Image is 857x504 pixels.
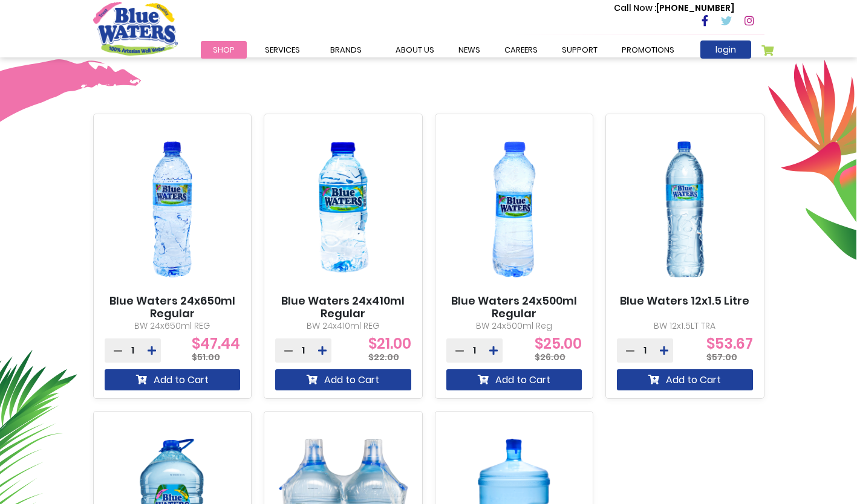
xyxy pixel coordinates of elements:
a: store logo [93,2,178,55]
p: BW 24x410ml REG [275,320,411,332]
button: Add to Cart [105,369,241,390]
a: support [550,41,610,59]
span: $22.00 [368,351,399,363]
a: Blue Waters 24x650ml Regular [105,294,241,320]
a: Blue Waters 12x1.5 Litre [620,294,749,308]
span: $26.00 [535,351,565,363]
img: Blue Waters 24x410ml Regular [275,124,411,294]
button: Add to Cart [617,369,753,390]
a: Promotions [610,41,686,59]
a: News [446,41,492,59]
span: Brands [330,44,362,56]
span: $47.44 [192,344,240,355]
span: $51.00 [192,351,220,363]
span: $21.00 [368,344,411,355]
span: Call Now : [614,2,656,14]
p: BW 12x1.5LT TRA [617,320,753,332]
img: Blue Waters 12x1.5 Litre [617,124,753,294]
img: Blue Waters 24x500ml Regular [446,124,582,294]
p: BW 24x500ml Reg [446,320,582,332]
p: [PHONE_NUMBER] [614,2,734,15]
button: Add to Cart [446,369,582,390]
span: $57.00 [706,351,737,363]
a: Blue Waters 24x410ml Regular [275,294,411,320]
span: $53.67 [706,344,753,355]
span: $25.00 [535,344,582,355]
a: login [700,40,751,59]
span: Shop [213,44,235,56]
button: Add to Cart [275,369,411,390]
a: careers [492,41,550,59]
span: Services [265,44,300,56]
img: Blue Waters 24x650ml Regular [105,124,241,294]
a: Blue Waters 24x500ml Regular [446,294,582,320]
a: about us [383,41,446,59]
p: BW 24x650ml REG [105,320,241,332]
